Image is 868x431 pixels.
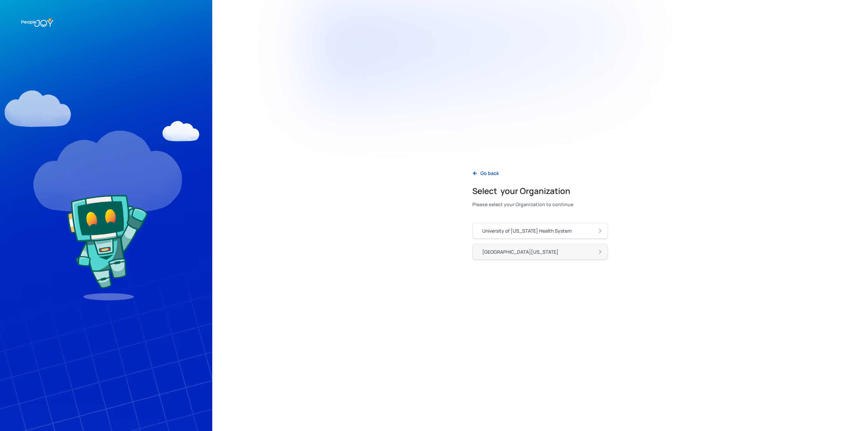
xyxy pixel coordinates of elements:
div: Go back [480,170,499,177]
a: [GEOGRAPHIC_DATA][US_STATE] [472,244,608,260]
div: University of [US_STATE] Health System [482,228,572,234]
a: University of [US_STATE] Health System [472,223,608,239]
a: Go back [467,166,504,180]
div: Please select your Organization to continue [472,200,573,209]
div: [GEOGRAPHIC_DATA][US_STATE] [482,249,558,255]
h2: Select your Organization [472,185,573,196]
